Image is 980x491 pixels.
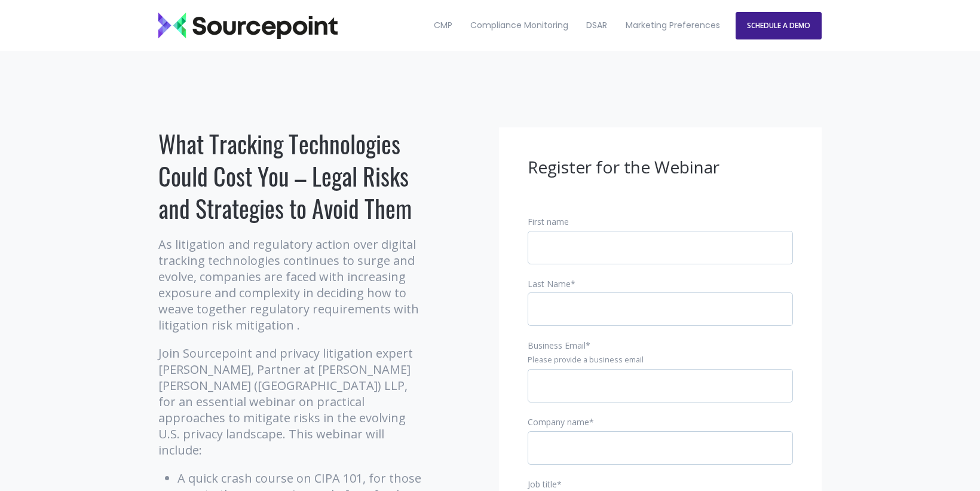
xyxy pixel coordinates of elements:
legend: Please provide a business email [528,355,793,365]
img: Sourcepoint_logo_black_transparent (2)-2 [158,13,338,39]
span: First name [528,216,569,227]
span: Business Email [528,340,586,351]
span: Company name [528,416,589,428]
h1: What Tracking Technologies Could Cost You – Legal Risks and Strategies to Avoid Them [158,127,424,224]
p: Join Sourcepoint and privacy litigation expert [PERSON_NAME], Partner at [PERSON_NAME] [PERSON_NA... [158,345,424,458]
h3: Register for the Webinar [528,156,793,179]
span: Job title [528,478,557,490]
span: Last Name [528,278,571,289]
a: SCHEDULE A DEMO [736,12,822,39]
p: As litigation and regulatory action over digital tracking technologies continues to surge and evo... [158,236,424,333]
